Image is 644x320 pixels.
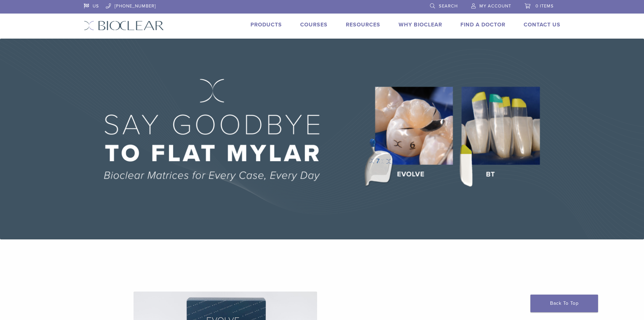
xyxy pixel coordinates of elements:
[84,21,164,30] img: Bioclear
[439,3,458,9] span: Search
[535,3,554,9] span: 0 items
[460,21,505,28] a: Find A Doctor
[524,21,560,28] a: Contact Us
[346,21,380,28] a: Resources
[479,3,511,9] span: My Account
[399,21,442,28] a: Why Bioclear
[300,21,328,28] a: Courses
[251,21,282,28] a: Products
[530,295,598,312] a: Back To Top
